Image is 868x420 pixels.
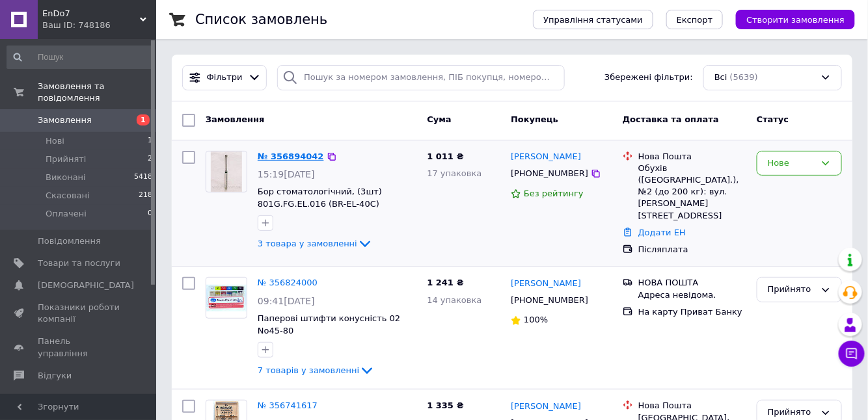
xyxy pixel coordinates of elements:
span: Товари та послуги [38,257,120,269]
input: Пошук [7,46,154,69]
span: 15:19[DATE] [258,169,315,179]
span: Покупець [511,114,558,124]
a: 3 товара у замовленні [258,239,373,248]
a: № 356824000 [258,278,318,287]
button: Створити замовлення [736,10,855,29]
div: Прийнято [768,406,815,419]
span: 1 011 ₴ [427,151,463,161]
span: 0 [148,208,152,220]
span: Показники роботи компанії [38,302,120,325]
div: Ваш ID: 748186 [42,20,156,31]
a: Бор стоматологічний, (3шт) 801G.FG.EL.016 (BR-EL-40C) CROSSTECH [258,187,382,220]
span: Покупці [38,392,73,404]
span: 09:41[DATE] [258,296,315,306]
span: Скасовані [46,190,90,202]
span: 2 [148,153,152,165]
a: 7 товарів у замовленні [258,365,375,375]
span: Експорт [677,15,713,25]
span: Доставка та оплата [623,114,719,124]
input: Пошук за номером замовлення, ПІБ покупця, номером телефону, Email, номером накладної [277,65,565,90]
button: Управління статусами [533,10,653,29]
a: Паперові штифти конусність 02 No45-80 [258,313,406,335]
div: Адреса невідома. [638,289,746,301]
span: Управління статусами [543,15,643,25]
span: 5418 [134,172,152,183]
span: 1 241 ₴ [427,278,463,287]
span: Збережені фільтри: [604,72,693,84]
div: Обухів ([GEOGRAPHIC_DATA].), №2 (до 200 кг): вул. [PERSON_NAME][STREET_ADDRESS] [638,163,746,222]
a: [PERSON_NAME] [511,278,581,290]
div: Прийнято [768,283,815,296]
span: Виконані [46,172,86,183]
a: [PERSON_NAME] [511,400,581,413]
span: Створити замовлення [746,15,845,25]
span: Cума [427,114,451,124]
button: Експорт [666,10,724,29]
button: Чат з покупцем [839,341,865,367]
span: 1 [148,135,152,147]
span: 3 товара у замовленні [258,239,357,248]
span: 100% [524,315,548,324]
span: Відгуки [38,370,72,382]
div: [PHONE_NUMBER] [508,165,591,182]
span: Замовлення та повідомлення [38,81,156,104]
div: Післяплата [638,244,746,256]
a: № 356741617 [258,400,318,410]
span: Панель управління [38,335,120,359]
span: Оплачені [46,208,87,220]
a: Додати ЕН [638,228,686,237]
div: На карту Приват Банку [638,306,746,318]
span: Статус [757,114,789,124]
span: [DEMOGRAPHIC_DATA] [38,280,134,291]
span: Нові [46,135,64,147]
a: [PERSON_NAME] [511,151,581,163]
span: Фільтри [207,72,243,84]
span: 7 товарів у замовленні [258,365,359,375]
span: 1 335 ₴ [427,400,463,410]
a: Фото товару [206,277,247,319]
div: Нова Пошта [638,400,746,412]
img: Фото товару [211,151,242,192]
span: EnDo7 [42,8,140,20]
span: Замовлення [206,114,264,124]
a: № 356894042 [258,151,324,161]
span: 218 [139,190,152,202]
div: Нове [768,157,815,170]
a: Створити замовлення [723,14,855,24]
h1: Список замовлень [195,12,327,27]
span: 1 [137,114,150,125]
span: (5639) [730,72,758,82]
span: Всі [714,72,727,84]
span: Без рейтингу [524,189,584,198]
div: Нова Пошта [638,151,746,163]
div: НОВА ПОШТА [638,277,746,289]
div: [PHONE_NUMBER] [508,292,591,309]
span: Повідомлення [38,235,101,247]
a: Фото товару [206,151,247,192]
span: Замовлення [38,114,92,126]
span: 17 упаковка [427,168,481,178]
img: Фото товару [206,285,247,311]
span: 14 упаковка [427,295,481,305]
span: Прийняті [46,153,86,165]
